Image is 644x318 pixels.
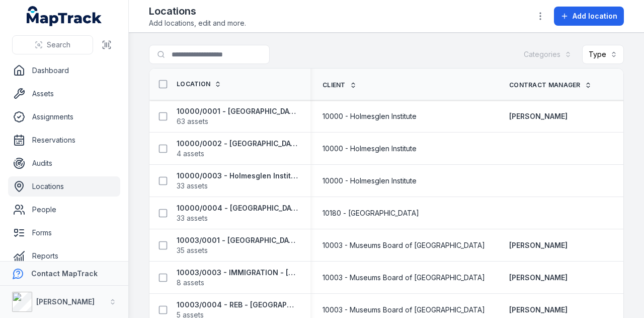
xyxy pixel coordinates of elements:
[8,223,120,243] a: Forms
[323,208,419,218] span: 10180 - [GEOGRAPHIC_DATA]
[177,149,204,159] span: 4 assets
[36,297,95,306] strong: [PERSON_NAME]
[177,245,208,256] span: 35 assets
[177,278,204,288] span: 8 assets
[573,11,617,21] span: Add location
[323,81,357,89] a: Client
[509,305,568,315] a: [PERSON_NAME]
[323,273,485,283] span: 10003 - Museums Board of [GEOGRAPHIC_DATA]
[8,176,120,197] a: Locations
[509,240,568,250] a: [PERSON_NAME]
[323,81,346,89] span: Client
[509,81,592,89] a: Contract Manager
[582,45,624,64] button: Type
[149,4,246,18] h2: Locations
[8,60,120,81] a: Dashboard
[323,176,417,186] span: 10000 - Holmesglen Institute
[554,7,624,26] button: Add location
[177,268,298,278] strong: 10003/0003 - IMMIGRATION - [GEOGRAPHIC_DATA]
[509,81,581,89] span: Contract Manager
[149,18,246,28] span: Add locations, edit and more.
[177,106,298,126] a: 10000/0001 - [GEOGRAPHIC_DATA] - [GEOGRAPHIC_DATA]63 assets
[12,35,93,54] button: Search
[177,171,298,191] a: 10000/0003 - Holmesglen Institute - [GEOGRAPHIC_DATA]33 assets
[177,235,298,256] a: 10003/0001 - [GEOGRAPHIC_DATA]35 assets
[177,213,208,223] span: 33 assets
[8,246,120,266] a: Reports
[177,203,298,213] strong: 10000/0004 - [GEOGRAPHIC_DATA] - [GEOGRAPHIC_DATA]
[177,268,298,288] a: 10003/0003 - IMMIGRATION - [GEOGRAPHIC_DATA]8 assets
[177,139,298,159] a: 10000/0002 - [GEOGRAPHIC_DATA] - [PERSON_NAME][GEOGRAPHIC_DATA]4 assets
[323,111,417,121] span: 10000 - Holmesglen Institute
[509,111,568,121] a: [PERSON_NAME]
[323,305,485,315] span: 10003 - Museums Board of [GEOGRAPHIC_DATA]
[8,107,120,127] a: Assignments
[177,80,221,88] a: Location
[8,200,120,220] a: People
[8,153,120,173] a: Audits
[27,6,102,26] a: MapTrack
[177,235,298,245] strong: 10003/0001 - [GEOGRAPHIC_DATA]
[177,80,210,88] span: Location
[177,139,298,149] strong: 10000/0002 - [GEOGRAPHIC_DATA] - [PERSON_NAME][GEOGRAPHIC_DATA]
[177,203,298,223] a: 10000/0004 - [GEOGRAPHIC_DATA] - [GEOGRAPHIC_DATA]33 assets
[177,181,208,191] span: 33 assets
[323,144,417,154] span: 10000 - Holmesglen Institute
[177,116,208,126] span: 63 assets
[177,106,298,116] strong: 10000/0001 - [GEOGRAPHIC_DATA] - [GEOGRAPHIC_DATA]
[8,130,120,150] a: Reservations
[31,269,98,278] strong: Contact MapTrack
[177,300,298,310] strong: 10003/0004 - REB - [GEOGRAPHIC_DATA]
[509,273,568,283] a: [PERSON_NAME]
[47,40,70,50] span: Search
[323,240,485,250] span: 10003 - Museums Board of [GEOGRAPHIC_DATA]
[8,84,120,104] a: Assets
[177,171,298,181] strong: 10000/0003 - Holmesglen Institute - [GEOGRAPHIC_DATA]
